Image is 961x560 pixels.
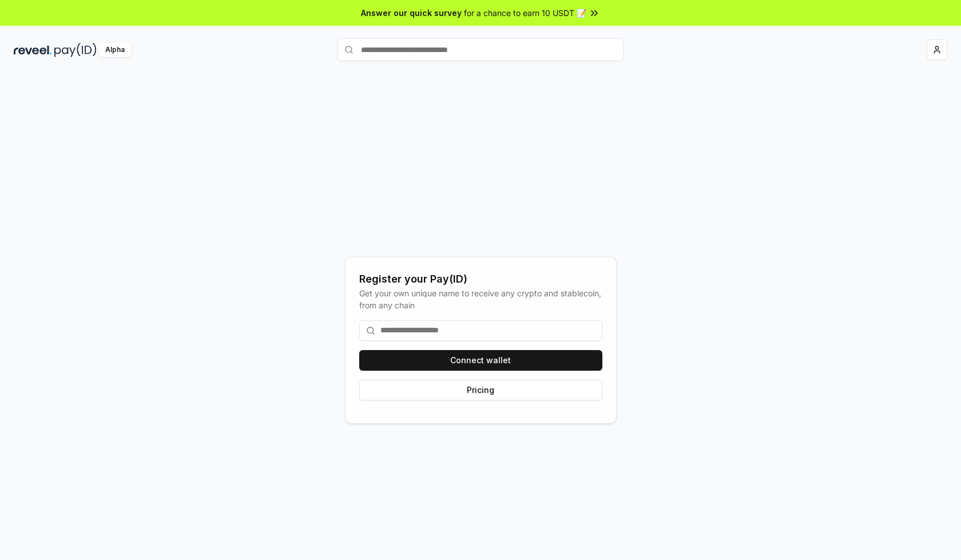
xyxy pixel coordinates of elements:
[464,7,586,19] span: for a chance to earn 10 USDT 📝
[359,287,602,311] div: Get your own unique name to receive any crypto and stablecoin, from any chain
[359,271,602,287] div: Register your Pay(ID)
[54,43,97,57] img: pay_id
[99,43,131,57] div: Alpha
[361,7,462,19] span: Answer our quick survey
[14,43,52,57] img: reveel_dark
[359,380,602,400] button: Pricing
[359,350,602,371] button: Connect wallet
